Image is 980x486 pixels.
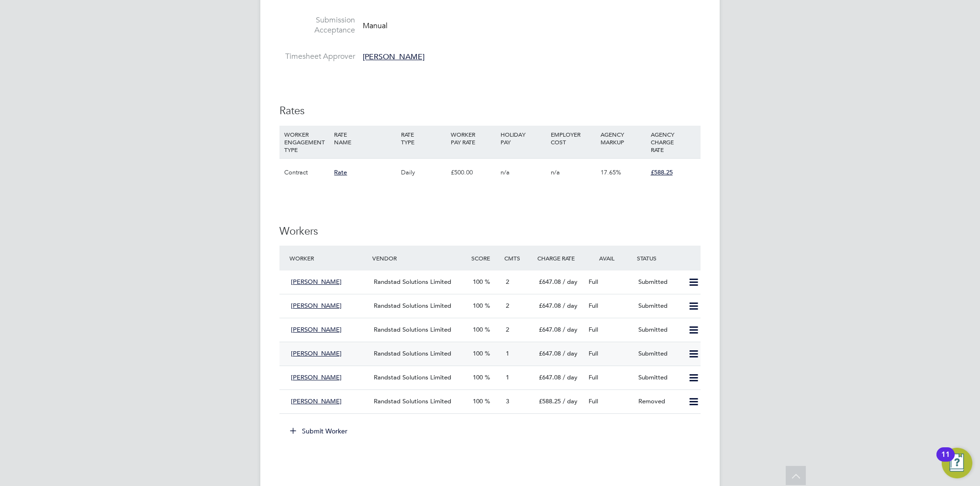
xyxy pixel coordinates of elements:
[279,225,701,238] h3: Workers
[563,302,578,310] span: / day
[473,302,483,310] span: 100
[506,397,509,405] span: 3
[635,370,684,386] div: Submitted
[589,302,598,310] span: Full
[291,302,342,310] span: [PERSON_NAME]
[589,373,598,381] span: Full
[635,249,701,267] div: Status
[282,159,332,186] div: Contract
[291,397,342,405] span: [PERSON_NAME]
[283,423,355,439] button: Submit Worker
[448,159,498,186] div: £500.00
[363,52,424,62] span: [PERSON_NAME]
[287,249,370,267] div: Worker
[941,454,950,467] div: 11
[291,373,342,381] span: [PERSON_NAME]
[506,325,509,334] span: 2
[374,302,451,310] span: Randstad Solutions Limited
[363,21,388,30] span: Manual
[473,349,483,357] span: 100
[473,325,483,334] span: 100
[563,325,578,334] span: / day
[648,126,698,158] div: AGENCY CHARGE RATE
[332,126,398,151] div: RATE NAME
[473,397,483,405] span: 100
[635,346,684,362] div: Submitted
[279,52,355,62] label: Timesheet Approver
[585,249,635,267] div: Avail
[502,249,535,267] div: Cmts
[374,349,451,357] span: Randstad Solutions Limited
[563,397,578,405] span: / day
[334,168,347,176] span: Rate
[563,373,578,381] span: / day
[651,168,673,176] span: £588.25
[551,168,560,176] span: n/a
[635,274,684,290] div: Submitted
[501,168,510,176] span: n/a
[589,349,598,357] span: Full
[635,394,684,410] div: Removed
[469,249,502,267] div: Score
[282,126,332,158] div: WORKER ENGAGEMENT TYPE
[279,104,701,118] h3: Rates
[589,397,598,405] span: Full
[506,349,509,357] span: 1
[291,325,342,334] span: [PERSON_NAME]
[370,249,469,267] div: Vendor
[563,349,578,357] span: / day
[374,397,451,405] span: Randstad Solutions Limited
[291,349,342,357] span: [PERSON_NAME]
[589,278,598,286] span: Full
[598,126,648,151] div: AGENCY MARKUP
[539,397,561,405] span: £588.25
[539,373,561,381] span: £647.08
[473,373,483,381] span: 100
[506,302,509,310] span: 2
[539,278,561,286] span: £647.08
[601,168,621,176] span: 17.65%
[399,126,448,151] div: RATE TYPE
[548,126,598,151] div: EMPLOYER COST
[539,302,561,310] span: £647.08
[635,322,684,338] div: Submitted
[535,249,585,267] div: Charge Rate
[506,278,509,286] span: 2
[374,278,451,286] span: Randstad Solutions Limited
[563,278,578,286] span: / day
[374,373,451,381] span: Randstad Solutions Limited
[498,126,548,151] div: HOLIDAY PAY
[399,159,448,186] div: Daily
[942,448,972,478] button: Open Resource Center, 11 new notifications
[506,373,509,381] span: 1
[473,278,483,286] span: 100
[279,15,355,35] label: Submission Acceptance
[448,126,498,151] div: WORKER PAY RATE
[291,278,342,286] span: [PERSON_NAME]
[589,325,598,334] span: Full
[539,325,561,334] span: £647.08
[374,325,451,334] span: Randstad Solutions Limited
[635,298,684,314] div: Submitted
[539,349,561,357] span: £647.08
